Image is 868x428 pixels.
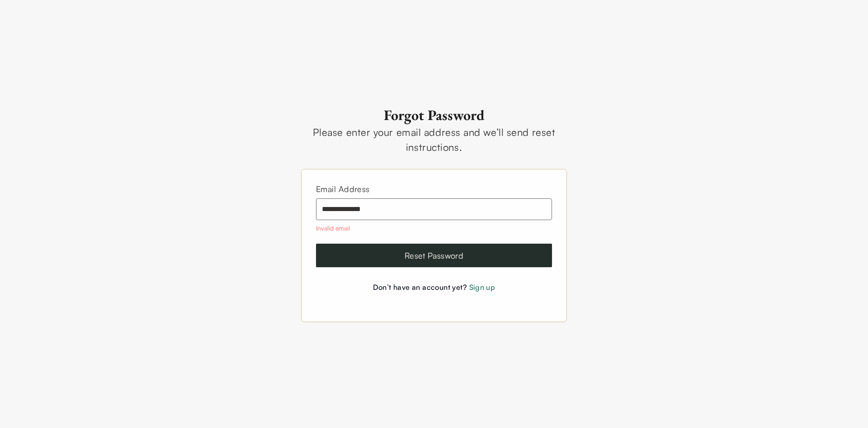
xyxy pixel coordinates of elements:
[316,244,552,267] button: Reset Password
[316,224,552,233] p: Invalid email
[469,283,495,292] a: Sign up
[316,282,552,293] div: Don’t have an account yet?
[301,106,567,124] h2: Forgot Password
[316,184,370,194] label: Email Address
[301,125,567,154] div: Please enter your email address and we’ll send reset instructions.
